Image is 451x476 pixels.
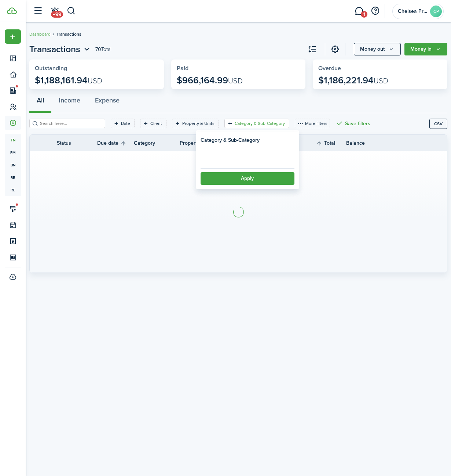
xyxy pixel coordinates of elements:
button: Income [51,91,88,113]
th: Balance [346,139,390,147]
filter-tag-label: Category & Sub-Category [235,120,285,127]
widget-stats-title: Paid [177,65,300,72]
button: Save filters [335,119,370,128]
button: Search [67,5,76,17]
a: re [5,171,21,184]
p: $966,164.99 [177,75,243,86]
span: Transactions [56,31,81,37]
p: $1,186,221.94 [318,75,388,86]
button: Money in [404,43,447,55]
span: USD [228,75,243,86]
avatar-text: CP [430,6,442,17]
span: Chelsea Properties Group, LLC [398,9,427,14]
button: Open menu [354,43,401,55]
th: Category [134,139,180,147]
p: $1,188,161.94 [35,75,102,86]
button: Open menu [29,43,92,56]
filter-tag-label: Property & Units [182,120,214,127]
span: USD [88,75,102,86]
th: Sort [97,139,134,148]
widget-stats-title: Outstanding [35,65,158,72]
a: Dashboard [29,31,51,37]
button: Money out [354,43,401,55]
span: Transactions [29,43,80,56]
a: bn [5,159,21,171]
h3: Category & Sub-Category [201,136,260,144]
th: Status [57,139,97,147]
filter-tag: Open filter [224,119,289,128]
button: Transactions [29,43,92,56]
button: Open menu [5,29,21,44]
button: Open sidebar [31,4,45,18]
a: tn [5,134,21,146]
button: Apply [201,172,294,185]
filter-tag: Open filter [140,119,166,128]
th: Sort [316,139,346,148]
span: 1 [361,11,367,18]
a: Messaging [352,2,366,21]
th: Property [180,139,249,147]
widget-stats-title: Overdue [318,65,442,72]
img: Loading [232,206,245,219]
filter-tag: Open filter [111,119,135,128]
filter-tag: Open filter [172,119,219,128]
filter-tag-label: Client [150,120,162,127]
button: Open resource center [369,5,381,17]
header-page-total: 70 Total [95,46,111,53]
a: Notifications [48,2,62,21]
button: CSV [429,119,447,129]
a: pm [5,146,21,159]
filter-tag-label: Date [121,120,130,127]
a: re [5,184,21,196]
input: Search here... [38,120,103,127]
span: USD [374,75,388,86]
img: TenantCloud [7,7,17,14]
button: More filters [295,119,330,128]
button: Expense [88,91,127,113]
span: +99 [51,11,63,18]
button: Open menu [404,43,447,55]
